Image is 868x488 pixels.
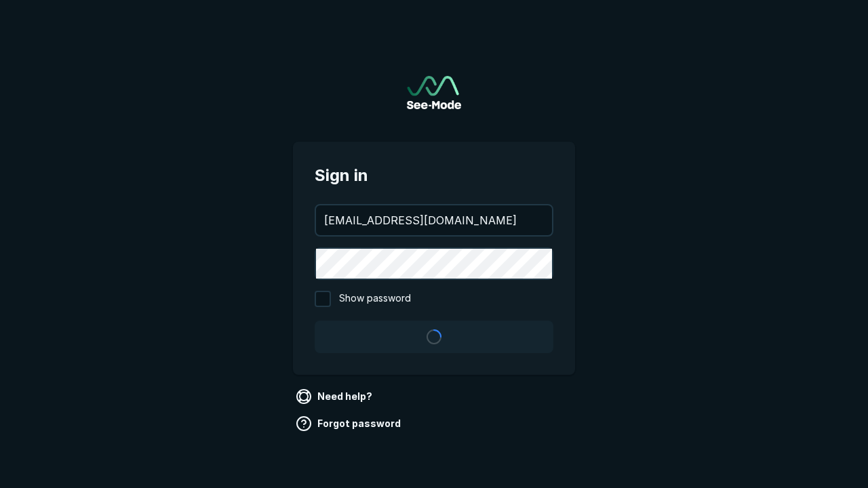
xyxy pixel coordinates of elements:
a: Forgot password [293,413,406,434]
span: Show password [339,291,411,307]
span: Sign in [315,163,553,188]
input: your@email.com [316,205,552,235]
a: Need help? [293,386,378,407]
img: See-Mode Logo [407,76,461,109]
a: Go to sign in [407,76,461,109]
